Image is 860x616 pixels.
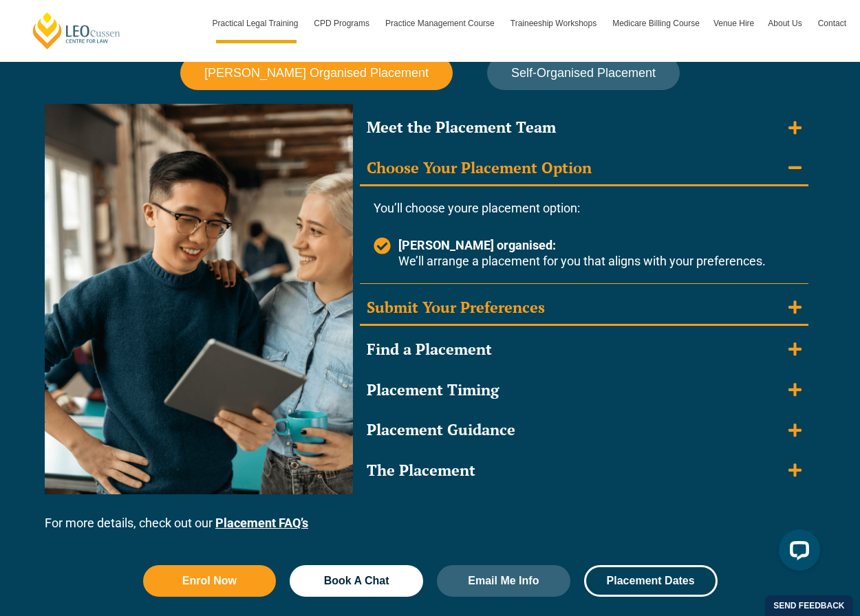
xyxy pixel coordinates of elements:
a: About Us [761,3,810,43]
a: Medicare Billing Course [605,3,707,43]
a: Book A Chat [290,565,423,597]
div: Placement Guidance [367,420,515,440]
a: Traineeship Workshops [504,3,605,43]
a: Venue Hire [707,3,761,43]
summary: Choose Your Placement Option [360,151,808,187]
span: For more details, check out our [45,516,213,530]
a: Email Me Info [437,565,570,597]
span: You’ll choose youre placement option: [374,201,580,215]
span: Placement Dates [607,575,695,586]
a: Enrol Now [143,565,277,597]
a: Placement Dates [584,565,718,597]
div: Accordion. Open links with Enter or Space, close with Escape, and navigate with Arrow Keys [360,111,808,487]
a: Placement FAQ’s [215,516,308,530]
strong: [PERSON_NAME] organised: [398,238,556,252]
a: Contact [811,3,853,43]
summary: Meet the Placement Team [360,111,808,144]
span: We’ll arrange a placement for you that aligns with your preferences. [395,237,766,269]
a: Practice Management Course [378,3,504,43]
summary: Find a Placement [360,333,808,366]
iframe: LiveChat chat widget [768,524,826,582]
summary: Placement Timing [360,373,808,407]
summary: Submit Your Preferences [360,291,808,327]
span: [PERSON_NAME] Organised Placement [204,66,429,80]
div: Choose Your Placement Option [367,158,592,178]
span: Self-Organised Placement [511,66,656,80]
div: Placement Timing [367,380,499,400]
summary: The Placement [360,454,808,487]
span: Book A Chat [324,575,389,586]
div: Submit Your Preferences [367,298,545,318]
div: The Placement [367,461,475,481]
a: Practical Legal Training [206,3,308,43]
span: Email Me Info [468,575,539,586]
span: Enrol Now [182,575,237,586]
a: [PERSON_NAME] Centre for Law [31,11,122,50]
div: Meet the Placement Team [367,118,556,137]
a: CPD Programs [307,3,378,43]
div: Tabs. Open items with Enter or Space, close with Escape and navigate using the Arrow keys. [38,56,822,501]
summary: Placement Guidance [360,413,808,447]
div: Find a Placement [367,340,492,360]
